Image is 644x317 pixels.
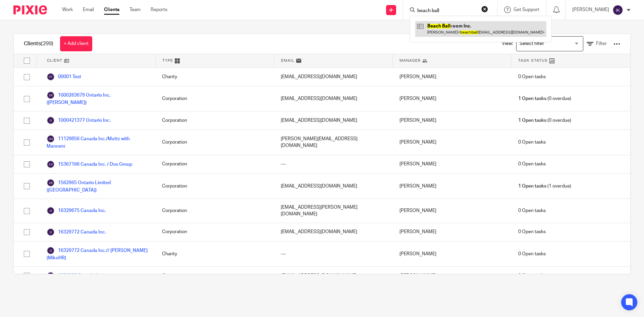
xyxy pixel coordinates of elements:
div: [PERSON_NAME] [393,130,512,155]
div: View: [492,34,620,54]
div: [EMAIL_ADDRESS][DOMAIN_NAME] [274,86,393,111]
span: Get Support [514,7,539,12]
span: Email [281,58,294,63]
span: (0 overdue) [518,117,571,124]
span: (1 overdue) [518,183,571,190]
img: svg%3E [47,228,55,236]
div: [PERSON_NAME] [393,68,512,86]
div: [PERSON_NAME] [393,155,512,173]
span: 1 Open tasks [518,117,546,124]
img: svg%3E [612,5,623,15]
img: svg%3E [47,207,55,215]
div: Corporation [155,86,274,111]
span: 0 Open tasks [518,272,546,279]
div: [PERSON_NAME] [393,86,512,111]
a: Reports [151,6,167,13]
img: svg%3E [47,91,55,99]
span: 1 Open tasks [518,95,546,102]
div: Corporation [155,174,274,199]
a: Team [129,6,141,13]
a: 00001 Test [47,73,81,81]
span: Filter [596,41,607,46]
div: [EMAIL_ADDRESS][DOMAIN_NAME] [274,174,393,199]
div: [PERSON_NAME] [393,223,512,241]
a: + Add client [60,36,92,51]
span: Manager [399,58,421,63]
img: svg%3E [47,135,55,143]
div: [EMAIL_ADDRESS][DOMAIN_NAME] [274,111,393,129]
div: Search for option [516,36,583,51]
span: (0 overdue) [518,95,571,102]
div: Corporation [155,155,274,173]
div: [EMAIL_ADDRESS][PERSON_NAME][DOMAIN_NAME] [274,199,393,223]
input: Select all [20,54,33,67]
div: Corporation [155,130,274,155]
span: 0 Open tasks [518,207,546,214]
img: svg%3E [47,73,55,81]
span: 0 Open tasks [518,228,546,235]
div: --- [274,155,393,173]
a: 16329675 Canada Inc. [47,207,106,215]
a: 16329772 Canada Inc.// [PERSON_NAME] (MikoHR) [47,247,149,261]
h1: Clients [24,40,53,47]
span: Type [162,58,173,63]
img: svg%3E [47,116,55,124]
span: 1 Open tasks [518,183,546,190]
div: Corporation [155,223,274,241]
input: Search for option [517,38,579,50]
span: Task Status [518,58,548,63]
a: 1000263679 Ontario Inc. ([PERSON_NAME]) [47,91,149,106]
a: 1562965 Ontario Limited ([GEOGRAPHIC_DATA]) [47,179,149,194]
a: 1000421377 Ontario Inc. [47,116,111,124]
img: svg%3E [47,160,55,168]
div: [PERSON_NAME] [393,267,512,285]
a: 1632990 Canada Inc. [47,272,103,280]
a: 15367166 Canada Inc. / Dos Group [47,160,132,168]
div: [PERSON_NAME] [393,174,512,199]
div: [EMAIL_ADDRESS][DOMAIN_NAME] [274,223,393,241]
img: svg%3E [47,179,55,187]
span: 0 Open tasks [518,73,546,80]
span: 0 Open tasks [518,139,546,146]
div: [PERSON_NAME] [393,242,512,266]
img: svg%3E [47,272,55,280]
span: Client [47,58,62,63]
div: [EMAIL_ADDRESS][DOMAIN_NAME] [274,68,393,86]
span: 0 Open tasks [518,251,546,257]
img: Pixie [13,5,47,14]
span: 0 Open tasks [518,161,546,167]
span: (299) [41,41,53,46]
div: Charity [155,68,274,86]
img: svg%3E [47,247,55,255]
a: Email [83,6,94,13]
a: Clients [104,6,119,13]
button: Clear [481,6,488,12]
div: Corporation [155,199,274,223]
div: [PERSON_NAME] [393,199,512,223]
div: [EMAIL_ADDRESS][DOMAIN_NAME] [274,267,393,285]
a: 16329772 Canada Inc. [47,228,106,236]
a: Work [62,6,73,13]
div: --- [274,242,393,266]
div: Corporation [155,267,274,285]
div: [PERSON_NAME][EMAIL_ADDRESS][DOMAIN_NAME] [274,130,393,155]
a: 11129856 Canada Inc./Muttz with Mannerz [47,135,149,150]
input: Search [417,8,477,14]
div: [PERSON_NAME] [393,111,512,129]
div: Charity [155,242,274,266]
div: Corporation [155,111,274,129]
p: [PERSON_NAME] [572,6,609,13]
